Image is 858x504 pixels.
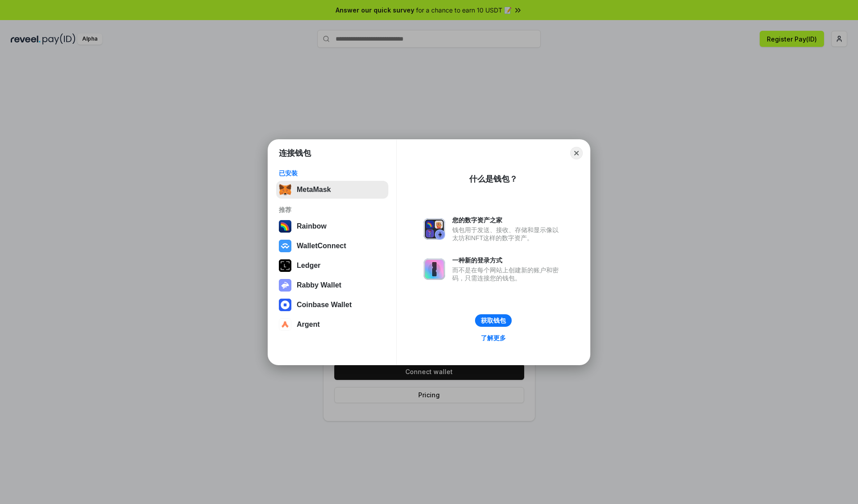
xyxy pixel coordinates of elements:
[276,217,388,235] button: Rainbow
[279,279,291,292] img: svg+xml,%3Csvg%20xmlns%3D%22http%3A%2F%2Fwww.w3.org%2F2000%2Fsvg%22%20fill%3D%22none%22%20viewBox...
[279,240,291,252] img: svg+xml,%3Csvg%20width%3D%2228%22%20height%3D%2228%22%20viewBox%3D%220%200%2028%2028%22%20fill%3D...
[276,181,388,199] button: MetaMask
[452,226,563,242] div: 钱包用于发送、接收、存储和显示像以太坊和NFT这样的数字资产。
[297,242,346,250] div: WalletConnect
[481,317,506,325] div: 获取钱包
[279,299,291,311] img: svg+xml,%3Csvg%20width%3D%2228%22%20height%3D%2228%22%20viewBox%3D%220%200%2028%2028%22%20fill%3D...
[297,321,320,329] div: Argent
[297,222,327,230] div: Rainbow
[481,334,506,342] div: 了解更多
[279,206,386,214] div: 推荐
[279,318,291,331] img: svg+xml,%3Csvg%20width%3D%2228%22%20height%3D%2228%22%20viewBox%3D%220%200%2028%2028%22%20fill%3D...
[469,174,517,184] div: 什么是钱包？
[452,266,563,282] div: 而不是在每个网站上创建新的账户和密码，只需连接您的钱包。
[279,169,386,177] div: 已安装
[452,216,563,224] div: 您的数字资产之家
[279,220,291,233] img: svg+xml,%3Csvg%20width%3D%22120%22%20height%3D%22120%22%20viewBox%3D%220%200%20120%20120%22%20fil...
[279,259,291,272] img: svg+xml,%3Csvg%20xmlns%3D%22http%3A%2F%2Fwww.w3.org%2F2000%2Fsvg%22%20width%3D%2228%22%20height%3...
[424,218,445,240] img: svg+xml,%3Csvg%20xmlns%3D%22http%3A%2F%2Fwww.w3.org%2F2000%2Fsvg%22%20fill%3D%22none%22%20viewBox...
[475,332,511,344] a: 了解更多
[276,276,388,294] button: Rabby Wallet
[424,258,445,280] img: svg+xml,%3Csvg%20xmlns%3D%22http%3A%2F%2Fwww.w3.org%2F2000%2Fsvg%22%20fill%3D%22none%22%20viewBox...
[475,314,512,327] button: 获取钱包
[276,237,388,255] button: WalletConnect
[276,296,388,314] button: Coinbase Wallet
[276,316,388,333] button: Argent
[279,148,311,158] h1: 连接钱包
[570,147,583,159] button: Close
[297,301,352,309] div: Coinbase Wallet
[297,281,341,289] div: Rabby Wallet
[297,262,320,270] div: Ledger
[276,257,388,275] button: Ledger
[452,256,563,264] div: 一种新的登录方式
[279,183,291,196] img: svg+xml,%3Csvg%20fill%3D%22none%22%20height%3D%2233%22%20viewBox%3D%220%200%2035%2033%22%20width%...
[297,186,331,194] div: MetaMask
